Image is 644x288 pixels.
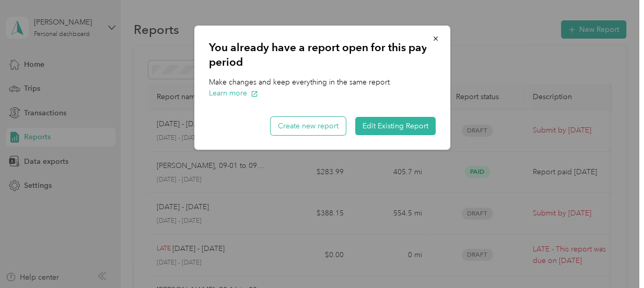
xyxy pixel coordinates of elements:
div: Make changes and keep everything in the same report [209,77,436,99]
p: You already have a report open for this pay period [209,40,436,69]
button: Create new report [271,117,346,135]
iframe: Everlance-gr Chat Button Frame [586,230,644,288]
button: Learn more [209,88,258,99]
button: Edit Existing Report [355,117,436,135]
